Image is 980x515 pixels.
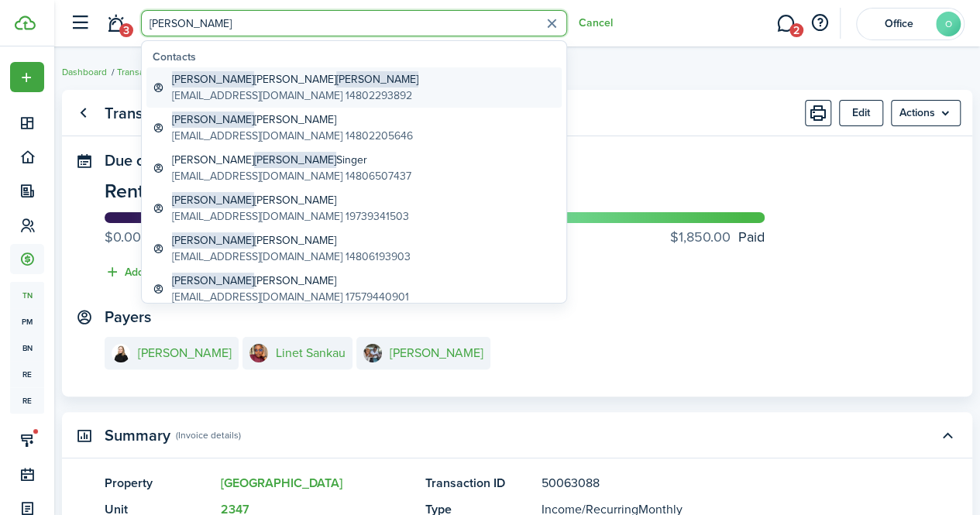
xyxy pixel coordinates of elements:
a: Notifications [101,4,130,43]
panel-main-title: Transaction [105,105,184,122]
button: Open sidebar [65,9,95,38]
progress-caption-label: Left [105,227,171,248]
button: Open menu [891,100,961,126]
e-details-info-title: [PERSON_NAME] [390,346,483,360]
img: Kathryn Ranhorn [112,344,130,362]
a: [PERSON_NAME][PERSON_NAME][PERSON_NAME][EMAIL_ADDRESS][DOMAIN_NAME] 14802293892 [146,67,562,108]
span: Due on [DATE] [105,149,203,172]
global-search-item-description: [EMAIL_ADDRESS][DOMAIN_NAME] 17579440901 [172,289,409,305]
global-search-item-description: [EMAIL_ADDRESS][DOMAIN_NAME] 14802205646 [172,128,413,144]
input: Search for anything... [141,10,567,36]
button: Open resource center [806,10,833,36]
a: Kathryn Ranhorn[PERSON_NAME] [105,337,239,369]
menu-btn: Actions [891,100,961,126]
span: [PERSON_NAME] [172,71,254,88]
a: re [10,361,44,387]
a: [PERSON_NAME][PERSON_NAME][EMAIL_ADDRESS][DOMAIN_NAME] 14802205646 [146,108,562,148]
img: Linet Sankau [249,344,268,362]
a: re [10,387,44,414]
panel-main-title: Summary [105,427,170,445]
a: Messaging [771,4,800,43]
e-details-info-title: [PERSON_NAME] [138,346,232,360]
a: Go back [70,100,96,126]
avatar-text: O [936,12,961,36]
button: Edit [839,100,883,126]
button: Open menu [10,62,44,92]
span: Rent [105,177,144,205]
global-search-item-description: [EMAIL_ADDRESS][DOMAIN_NAME] 14802293892 [172,88,418,104]
global-search-item-description: [EMAIL_ADDRESS][DOMAIN_NAME] 19739341503 [172,208,409,225]
a: Linet SankauLinet Sankau [242,337,352,369]
button: Add tag [105,263,163,281]
span: [PERSON_NAME] [172,112,254,128]
a: [PERSON_NAME][PERSON_NAME][EMAIL_ADDRESS][DOMAIN_NAME] 19739341503 [146,188,562,228]
a: tn [10,282,44,308]
a: Husna Katambo[PERSON_NAME] [356,337,490,369]
img: Husna Katambo [363,344,382,362]
button: Toggle accordion [934,422,961,448]
a: [PERSON_NAME][PERSON_NAME][EMAIL_ADDRESS][DOMAIN_NAME] 17579440901 [146,269,562,309]
span: 2 [789,23,803,37]
panel-main-title: Transaction ID [425,474,534,493]
panel-main-subtitle: (Invoice details) [176,428,241,442]
global-search-item-title: [PERSON_NAME] [172,112,413,128]
progress-caption-label: Paid [670,227,765,248]
global-search-item-title: [PERSON_NAME] [172,232,411,249]
span: [PERSON_NAME] [336,71,418,88]
span: Office [868,19,930,29]
panel-main-title: Property [105,474,213,493]
progress-caption-label-value: $1,850.00 [670,227,731,248]
progress-caption-label-value: $0.00 [105,227,141,248]
global-search-item-title: [PERSON_NAME] [172,192,409,208]
a: pm [10,308,44,335]
global-search-list-title: Contacts [153,49,562,65]
global-search-item-description: [EMAIL_ADDRESS][DOMAIN_NAME] 14806507437 [172,168,411,184]
panel-main-description: 50063088 [542,474,883,493]
global-search-item-title: [PERSON_NAME] [172,273,409,289]
panel-main-title: Payers [105,308,151,326]
a: [GEOGRAPHIC_DATA] [221,474,342,492]
button: Cancel [579,17,613,29]
global-search-item-title: [PERSON_NAME] Singer [172,152,411,168]
e-details-info-title: Linet Sankau [276,346,346,360]
span: [PERSON_NAME] [172,192,254,208]
a: Dashboard [62,65,107,79]
a: bn [10,335,44,361]
span: [PERSON_NAME] [254,152,336,168]
img: TenantCloud [15,15,36,30]
a: [PERSON_NAME][PERSON_NAME]Singer[EMAIL_ADDRESS][DOMAIN_NAME] 14806507437 [146,148,562,188]
span: 3 [119,23,133,37]
a: [PERSON_NAME][PERSON_NAME][EMAIL_ADDRESS][DOMAIN_NAME] 14806193903 [146,228,562,269]
span: [PERSON_NAME] [172,273,254,289]
global-search-item-description: [EMAIL_ADDRESS][DOMAIN_NAME] 14806193903 [172,249,411,265]
global-search-item-title: [PERSON_NAME] [172,71,418,88]
span: [PERSON_NAME] [172,232,254,249]
button: Print [805,100,831,126]
button: Clear search [540,12,564,36]
a: Transactions [117,65,170,79]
